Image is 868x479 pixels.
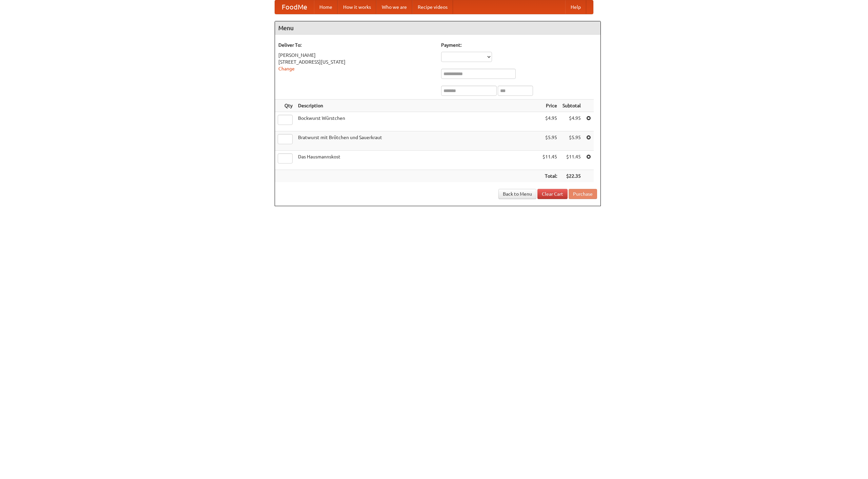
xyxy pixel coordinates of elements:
[540,170,560,182] th: Total:
[560,131,584,151] td: $5.95
[560,170,584,182] th: $22.35
[498,189,536,199] a: Back to Menu
[314,0,338,14] a: Home
[540,112,560,131] td: $4.95
[275,0,314,14] a: FoodMe
[560,100,584,112] th: Subtotal
[278,42,434,48] h5: Deliver To:
[540,131,560,151] td: $5.95
[278,59,434,65] div: [STREET_ADDRESS][US_STATE]
[412,0,453,14] a: Recipe videos
[295,112,540,131] td: Bockwurst Würstchen
[278,52,434,59] div: [PERSON_NAME]
[278,66,295,71] a: Change
[565,0,586,14] a: Help
[376,0,412,14] a: Who we are
[537,189,568,199] a: Clear Cart
[275,21,600,35] h4: Menu
[560,151,584,170] td: $11.45
[441,42,597,48] h5: Payment:
[569,189,597,199] button: Purchase
[540,151,560,170] td: $11.45
[295,151,540,170] td: Das Hausmannskost
[295,100,540,112] th: Description
[338,0,376,14] a: How it works
[275,100,295,112] th: Qty
[540,100,560,112] th: Price
[560,112,584,131] td: $4.95
[295,131,540,151] td: Bratwurst mit Brötchen und Sauerkraut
